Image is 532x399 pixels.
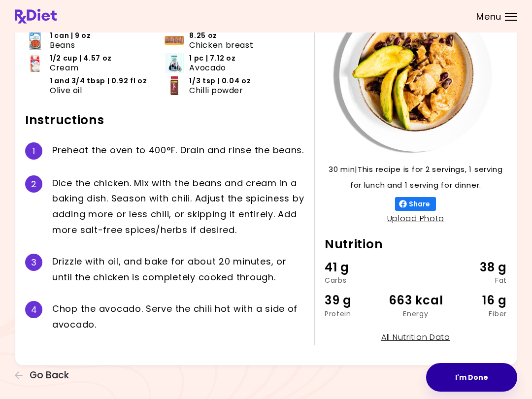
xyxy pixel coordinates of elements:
[50,31,91,40] span: 1 can | 9 oz
[476,12,501,21] span: Menu
[381,332,450,343] a: All Nutrition Data
[25,301,42,318] div: 4
[325,258,385,277] div: 41 g
[387,213,445,224] a: Upload Photo
[52,175,304,238] div: D i c e t h e c h i c k e n . M i x w i t h t h e b e a n s a n d c r e a m i n a b a k i n g d i...
[50,40,75,50] span: Beans
[446,277,507,284] div: Fat
[325,162,507,193] p: 30 min | This recipe is for 2 servings, 1 serving for lunch and 1 serving for dinner.
[25,175,42,193] div: 2
[325,236,507,252] h2: Nutrition
[189,86,243,95] span: Chilli powder
[426,363,517,392] button: I'm Done
[50,76,147,86] span: 1 and 3/4 tbsp | 0.92 fl oz
[25,112,304,128] h2: Instructions
[189,31,217,40] span: 8.25 oz
[52,142,304,160] div: P r e h e a t t h e o v e n t o 4 0 0 ° F . D r a i n a n d r i n s e t h e b e a n s .
[30,370,69,381] span: Go Back
[385,310,446,317] div: Energy
[50,86,82,95] span: Olive oil
[189,63,226,72] span: Avocado
[325,277,385,284] div: Carbs
[325,291,385,310] div: 39 g
[446,258,507,277] div: 38 g
[189,40,253,50] span: Chicken breast
[15,370,74,381] button: Go Back
[189,54,235,63] span: 1 pc | 7.12 oz
[446,291,507,310] div: 16 g
[407,200,432,208] span: Share
[325,310,385,317] div: Protein
[395,197,436,211] button: Share
[446,310,507,317] div: Fiber
[385,291,446,310] div: 663 kcal
[52,254,304,285] div: D r i z z l e w i t h o i l , a n d b a k e f o r a b o u t 2 0 m i n u t e s , o r u n t i l t h...
[25,142,42,160] div: 1
[189,76,251,86] span: 1/3 tsp | 0.04 oz
[52,301,304,332] div: C h o p t h e a v o c a d o . S e r v e t h e c h i l i h o t w i t h a s i d e o f a v o c a d o .
[25,254,42,271] div: 3
[50,54,112,63] span: 1/2 cup | 4.57 oz
[15,9,57,24] img: RxDiet
[50,63,78,72] span: Cream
